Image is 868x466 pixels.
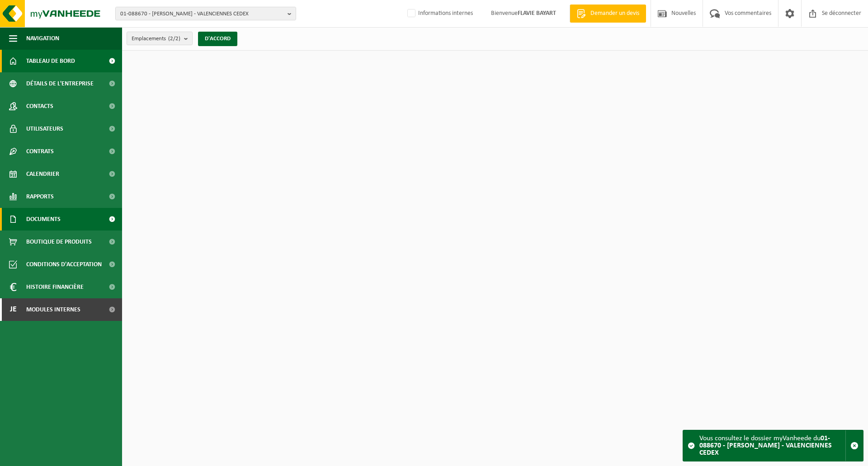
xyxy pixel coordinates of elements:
font: Boutique de produits [26,239,92,245]
button: 01-088670 - [PERSON_NAME] - VALENCIENNES CEDEX [115,7,296,20]
font: Emplacements [132,36,166,42]
font: 01-088670 - [PERSON_NAME] - VALENCIENNES CEDEX [699,435,832,457]
font: Navigation [26,35,59,42]
font: Documents [26,216,61,223]
button: D'ACCORD [198,32,237,46]
font: Histoire financière [26,284,84,291]
font: je [10,305,17,314]
font: 01-088670 - [PERSON_NAME] - VALENCIENNES CEDEX [120,11,249,17]
font: (2/2) [168,36,180,42]
font: Vos commentaires [725,10,771,17]
font: FLAVIE BAYART [518,10,556,17]
font: Contrats [26,148,54,155]
font: Modules internes [26,306,80,313]
font: Détails de l'entreprise [26,80,94,87]
font: Conditions d'acceptation [26,261,102,268]
font: D'ACCORD [205,36,231,42]
font: Calendrier [26,171,59,178]
font: Nouvelles [671,10,696,17]
font: Utilisateurs [26,126,63,132]
font: Rapports [26,193,54,200]
font: Tableau de bord [26,58,75,65]
button: Emplacements(2/2) [127,32,193,45]
font: Informations internes [418,10,473,17]
font: Contacts [26,103,53,110]
font: Bienvenue [491,10,518,17]
font: Vous consultez le dossier myVanheede du [699,435,821,442]
font: Demander un devis [590,10,639,17]
font: Se déconnecter [822,10,861,17]
a: Demander un devis [570,5,646,23]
